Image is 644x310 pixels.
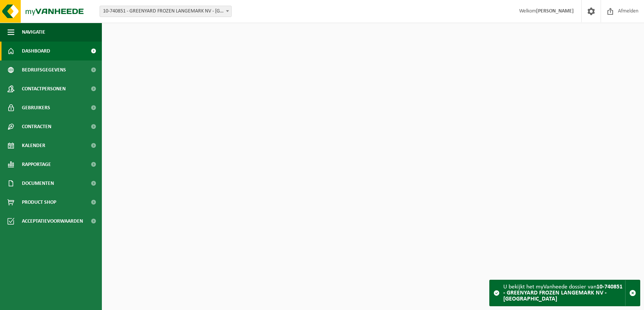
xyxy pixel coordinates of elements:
[100,6,232,17] span: 10-740851 - GREENYARD FROZEN LANGEMARK NV - LANGEMARK
[22,79,66,98] span: Contactpersonen
[22,60,66,79] span: Bedrijfsgegevens
[22,98,50,117] span: Gebruikers
[503,280,625,306] div: U bekijkt het myVanheede dossier van
[22,23,45,42] span: Navigatie
[22,212,83,231] span: Acceptatievoorwaarden
[22,42,50,60] span: Dashboard
[22,193,56,212] span: Product Shop
[22,155,51,174] span: Rapportage
[22,117,51,136] span: Contracten
[22,136,45,155] span: Kalender
[100,6,231,17] span: 10-740851 - GREENYARD FROZEN LANGEMARK NV - LANGEMARK
[503,284,622,302] strong: 10-740851 - GREENYARD FROZEN LANGEMARK NV - [GEOGRAPHIC_DATA]
[22,174,54,193] span: Documenten
[536,8,574,14] strong: [PERSON_NAME]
